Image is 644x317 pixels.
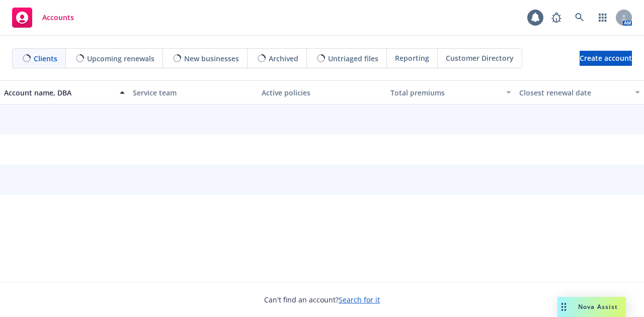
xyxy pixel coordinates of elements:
[570,8,590,28] a: Search
[264,294,380,305] span: Can't find an account?
[129,80,258,104] button: Service team
[557,297,626,317] button: Nova Assist
[34,53,57,64] span: Clients
[262,87,382,98] div: Active policies
[4,87,114,98] div: Account name, DBA
[578,302,618,311] span: Nova Assist
[515,80,644,104] button: Closest renewal date
[593,8,613,28] a: Switch app
[269,53,298,64] span: Archived
[258,80,386,104] button: Active policies
[390,87,500,98] div: Total premiums
[339,295,380,304] a: Search for it
[8,4,78,32] a: Accounts
[386,80,515,104] button: Total premiums
[580,51,632,66] a: Create account
[557,297,570,317] div: Drag to move
[519,87,629,98] div: Closest renewal date
[546,8,567,28] a: Report a Bug
[328,53,378,64] span: Untriaged files
[580,49,632,68] span: Create account
[87,53,154,64] span: Upcoming renewals
[446,53,514,63] span: Customer Directory
[184,53,239,64] span: New businesses
[395,53,429,63] span: Reporting
[42,14,74,22] span: Accounts
[133,87,254,98] div: Service team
